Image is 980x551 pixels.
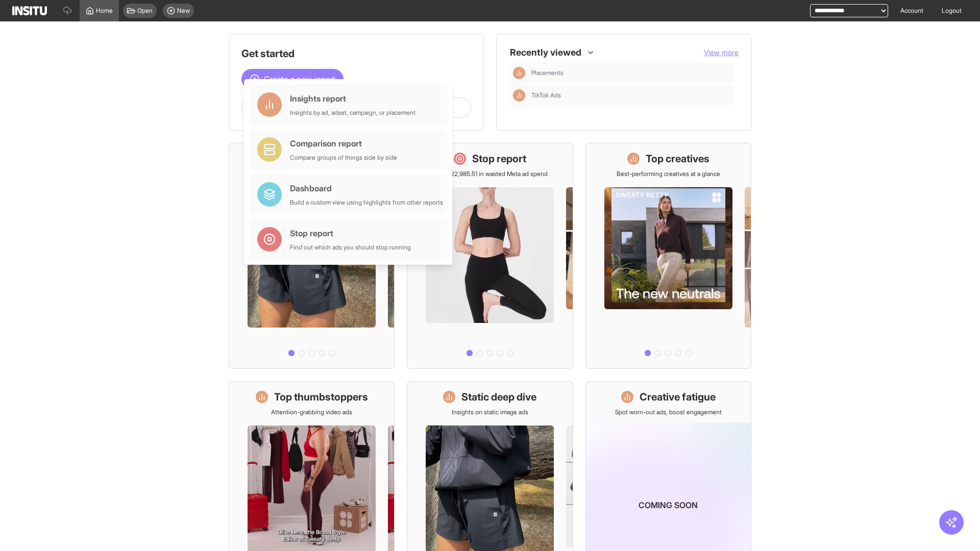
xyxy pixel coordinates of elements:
[96,7,113,15] span: Home
[241,69,344,89] button: Create a new report
[274,390,368,404] h1: Top thumbstoppers
[646,152,709,166] h1: Top creatives
[290,137,397,149] div: Comparison report
[271,408,352,416] p: Attention-grabbing video ads
[177,7,190,15] span: New
[585,143,751,369] a: Top creativesBest-performing creatives at a glance
[290,227,411,239] div: Stop report
[461,390,536,404] h1: Static deep dive
[432,170,548,178] p: Save £22,985.51 in wasted Meta ad spend
[472,152,526,166] h1: Stop report
[531,91,561,99] span: TikTok Ads
[241,46,471,61] h1: Get started
[12,6,47,15] img: Logo
[704,48,739,57] span: View more
[531,69,730,77] span: Placements
[531,91,730,99] span: TikTok Ads
[290,154,397,162] div: Compare groups of things side by side
[290,109,415,117] div: Insights by ad, adset, campaign, or placement
[513,67,525,79] div: Insights
[452,408,528,416] p: Insights on static image ads
[704,47,739,58] button: View more
[264,73,335,85] span: Create a new report
[617,170,720,178] p: Best-performing creatives at a glance
[290,92,415,105] div: Insights report
[229,143,395,369] a: What's live nowSee all active ads instantly
[137,7,153,15] span: Open
[513,89,525,102] div: Insights
[290,243,411,252] div: Find out which ads you should stop running
[407,143,573,369] a: Stop reportSave £22,985.51 in wasted Meta ad spend
[290,182,443,194] div: Dashboard
[531,69,563,77] span: Placements
[290,198,443,207] div: Build a custom view using highlights from other reports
